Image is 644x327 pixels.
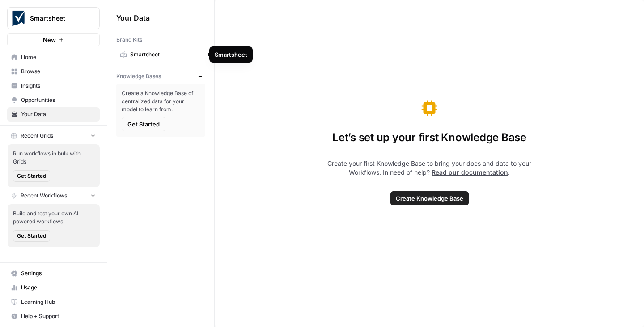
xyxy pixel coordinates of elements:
[7,189,100,202] button: Recent Workflows
[7,295,100,309] a: Learning Hub
[21,269,96,277] span: Settings
[390,191,469,205] button: Create Knowledge Base
[21,110,96,118] span: Your Data
[21,132,53,140] span: Recent Grids
[13,170,50,182] button: Get Started
[7,7,100,29] button: Workspace: Smartsheet
[332,130,526,145] span: Let’s set up your first Knowledge Base
[21,96,96,104] span: Opportunities
[432,168,508,176] a: Read our documentation
[13,210,94,226] span: Build and test your own AI powered workflows
[7,129,100,143] button: Recent Grids
[13,150,94,166] span: Run workflows in bulk with Grids
[30,14,84,23] span: Smartsheet
[215,50,247,59] div: Smartsheet
[7,281,100,295] a: Usage
[7,50,100,64] a: Home
[7,64,100,79] a: Browse
[17,172,46,180] span: Get Started
[130,50,201,59] span: Smartsheet
[122,89,200,113] span: Create a Knowledge Base of centralized data for your model to learn from.
[7,266,100,281] a: Settings
[127,120,160,129] span: Get Started
[116,47,205,62] a: Smartsheet
[21,53,96,61] span: Home
[17,232,46,240] span: Get Started
[7,79,100,93] a: Insights
[7,93,100,107] a: Opportunities
[396,194,463,203] span: Create Knowledge Base
[21,284,96,292] span: Usage
[7,309,100,323] button: Help + Support
[21,298,96,306] span: Learning Hub
[315,159,544,177] span: Create your first Knowledge Base to bring your docs and data to your Workflows. In need of help? .
[116,72,161,80] span: Knowledge Bases
[21,82,96,90] span: Insights
[116,13,195,23] span: Your Data
[7,107,100,122] a: Your Data
[21,192,67,200] span: Recent Workflows
[122,117,165,131] button: Get Started
[43,35,56,44] span: New
[13,230,50,242] button: Get Started
[21,67,96,75] span: Browse
[7,33,100,46] button: New
[21,312,96,320] span: Help + Support
[10,10,26,26] img: Smartsheet Logo
[116,36,142,44] span: Brand Kits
